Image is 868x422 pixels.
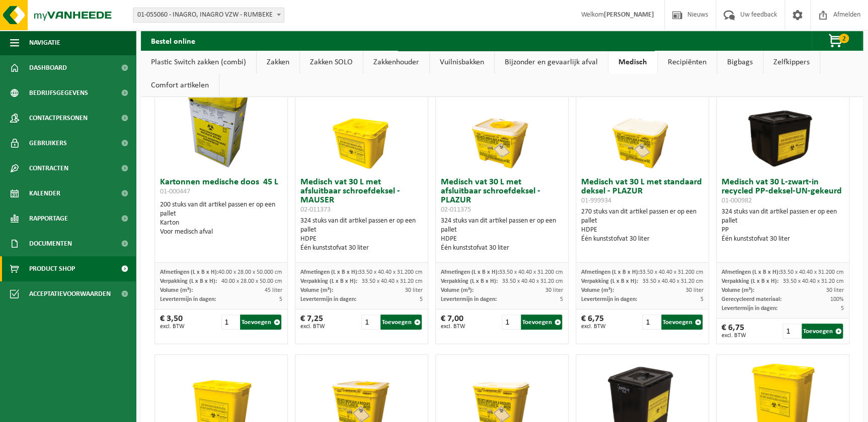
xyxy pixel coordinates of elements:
div: € 6,75 [722,324,746,339]
span: 40.00 x 28.00 x 50.00 cm [221,278,282,284]
div: HDPE [581,226,703,235]
span: Afmetingen (L x B x H): [300,269,359,275]
div: 324 stuks van dit artikel passen er op een pallet [441,217,563,253]
input: 1 [361,314,379,330]
span: Acceptatievoorwaarden [29,281,111,306]
div: Één kunststofvat 30 liter [300,244,423,253]
span: 2 [839,34,849,43]
span: excl. BTW [581,324,606,330]
button: Toevoegen [802,324,843,339]
span: 5 [841,305,844,311]
span: 01-055060 - INAGRO, INAGRO VZW - RUMBEKE [133,8,284,22]
a: Zakkenhouder [363,51,429,74]
button: Toevoegen [661,314,702,330]
span: Product Shop [29,256,75,281]
h3: Medisch vat 30 L met afsluitbaar schroefdeksel - PLAZUR [441,178,563,214]
input: 1 [642,314,660,330]
span: 01-000982 [722,197,752,204]
span: 30 liter [405,287,423,293]
span: 33.50 x 40.40 x 31.20 cm [362,278,423,284]
span: excl. BTW [300,324,325,330]
span: Volume (m³): [441,287,474,293]
h3: Medisch vat 30 L-zwart-in recycled PP-deksel-UN-gekeurd [722,178,844,205]
span: Afmetingen (L x B x H): [160,269,218,275]
span: Kalender [29,181,60,206]
div: Karton [160,219,282,228]
div: € 7,00 [441,314,465,330]
span: Verpakking (L x B x H): [722,278,778,284]
span: Levertermijn in dagen: [722,305,777,311]
div: HDPE [441,235,563,244]
img: 01-000982 [732,72,833,173]
span: 5 [279,296,282,302]
div: 324 stuks van dit artikel passen er op een pallet [300,217,423,253]
a: Zakken [257,51,299,74]
span: Volume (m³): [160,287,193,293]
div: PP [722,226,844,235]
div: Één kunststofvat 30 liter [441,244,563,253]
div: 200 stuks van dit artikel passen er op een pallet [160,200,282,237]
span: 02-011375 [441,206,471,214]
span: Contracten [29,156,68,181]
span: Verpakking (L x B x H): [160,278,217,284]
span: 5 [560,296,563,302]
span: excl. BTW [722,333,746,339]
span: Levertermijn in dagen: [300,296,356,302]
span: Levertermijn in dagen: [581,296,637,302]
span: 5 [420,296,423,302]
div: Één kunststofvat 30 liter [581,235,703,244]
span: 30 liter [686,287,703,293]
span: Verpakking (L x B x H): [300,278,357,284]
div: 270 stuks van dit artikel passen er op een pallet [581,207,703,244]
span: 33.50 x 40.40 x 31.20 cm [502,278,563,284]
span: 40.00 x 28.00 x 50.000 cm [218,269,282,275]
span: 01-000447 [160,188,190,195]
div: € 7,25 [300,314,325,330]
span: Levertermijn in dagen: [160,296,216,302]
input: 1 [502,314,520,330]
strong: [PERSON_NAME] [604,11,654,19]
a: Plastic Switch zakken (combi) [141,51,256,74]
div: 324 stuks van dit artikel passen er op een pallet [722,207,844,244]
h3: Medisch vat 30 L met standaard deksel - PLAZUR [581,178,703,205]
a: Recipiënten [658,51,717,74]
span: Verpakking (L x B x H): [581,278,638,284]
span: 33.50 x 40.40 x 31.200 cm [780,269,844,275]
input: 1 [221,314,240,330]
img: 01-999934 [592,72,692,173]
span: Volume (m³): [581,287,614,293]
span: Afmetingen (L x B x H): [441,269,499,275]
button: Toevoegen [521,314,562,330]
span: Contactpersonen [29,105,88,131]
div: € 3,50 [160,314,185,330]
div: Voor medisch afval [160,228,282,237]
span: 33.50 x 40.40 x 31.200 cm [640,269,703,275]
div: Één kunststofvat 30 liter [722,235,844,244]
button: Toevoegen [380,314,422,330]
img: 01-000447 [171,72,271,173]
a: Comfort artikelen [141,74,219,97]
span: 33.50 x 40.40 x 31.20 cm [783,278,844,284]
span: 5 [700,296,703,302]
span: 33.50 x 40.40 x 31.20 cm [643,278,703,284]
span: 30 liter [826,287,844,293]
span: 01-055060 - INAGRO, INAGRO VZW - RUMBEKE [133,8,284,23]
span: Gerecycleerd materiaal: [722,296,781,302]
span: Dashboard [29,55,67,80]
a: Medisch [608,51,657,74]
div: HDPE [300,235,423,244]
span: 45 liter [265,287,282,293]
a: Zakken SOLO [300,51,363,74]
span: Navigatie [29,30,60,55]
h3: Kartonnen medische doos 45 L [160,178,282,198]
span: Levertermijn in dagen: [441,296,497,302]
span: 30 liter [545,287,563,293]
span: Afmetingen (L x B x H): [722,269,780,275]
input: 1 [782,324,801,339]
h3: Medisch vat 30 L met afsluitbaar schroefdeksel - MAUSER [300,178,423,214]
span: Bedrijfsgegevens [29,80,88,105]
span: Afmetingen (L x B x H): [581,269,640,275]
a: Vuilnisbakken [430,51,494,74]
span: Rapportage [29,206,68,231]
span: Volume (m³): [300,287,333,293]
